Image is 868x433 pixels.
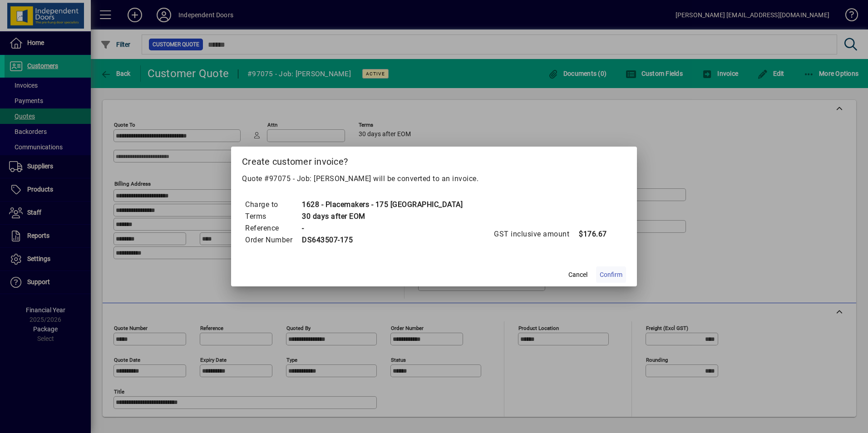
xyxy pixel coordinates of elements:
td: - [301,222,463,234]
button: Cancel [563,266,592,283]
td: $176.67 [578,228,615,240]
td: GST inclusive amount [493,228,578,240]
td: 30 days after EOM [301,211,463,222]
button: Confirm [596,266,626,283]
td: Reference [245,222,301,234]
td: Charge to [245,199,301,211]
span: Cancel [568,270,587,280]
span: Confirm [600,270,622,280]
td: Terms [245,211,301,222]
td: 1628 - Placemakers - 175 [GEOGRAPHIC_DATA] [301,199,463,211]
td: Order Number [245,234,301,246]
td: DS643507-175 [301,234,463,246]
p: Quote #97075 - Job: [PERSON_NAME] will be converted to an invoice. [242,173,626,184]
h2: Create customer invoice? [231,147,637,173]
